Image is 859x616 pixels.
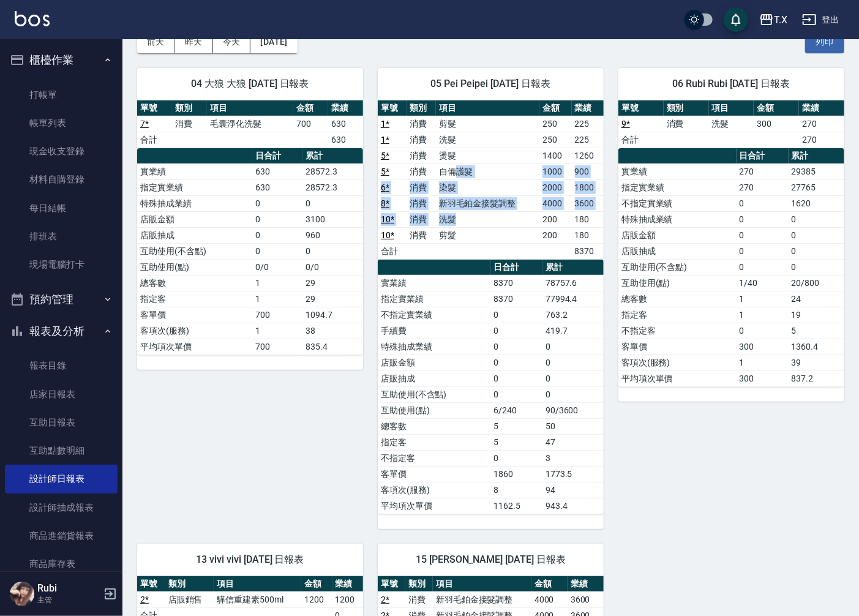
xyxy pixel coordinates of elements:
[618,179,737,195] td: 指定實業績
[572,116,604,132] td: 225
[774,12,787,28] div: T.X
[436,227,540,243] td: 剪髮
[378,323,491,339] td: 手續費
[542,355,604,370] td: 0
[436,132,540,148] td: 洗髮
[789,259,844,275] td: 0
[542,386,604,402] td: 0
[214,592,301,607] td: 驊信重建素500ml
[737,259,789,275] td: 0
[378,386,491,402] td: 互助使用(不含點)
[542,402,604,418] td: 90/3600
[542,323,604,339] td: 419.7
[789,243,844,259] td: 0
[207,116,293,132] td: 毛囊淨化洗髮
[789,163,844,179] td: 29385
[542,291,604,307] td: 77994.4
[572,100,604,116] th: 業績
[303,243,363,259] td: 0
[618,275,737,291] td: 互助使用(點)
[618,227,737,243] td: 店販金額
[539,148,571,163] td: 1400
[137,339,252,355] td: 平均項次單價
[491,260,542,276] th: 日合計
[378,434,491,450] td: 指定客
[378,307,491,323] td: 不指定實業績
[137,132,172,148] td: 合計
[252,339,303,355] td: 700
[539,227,571,243] td: 200
[433,576,531,592] th: 項目
[709,116,754,132] td: 洗髮
[378,275,491,291] td: 實業績
[303,307,363,323] td: 1094.7
[5,81,118,109] a: 打帳單
[378,355,491,370] td: 店販金額
[724,7,748,32] button: save
[252,195,303,211] td: 0
[539,163,571,179] td: 1000
[405,592,433,607] td: 消費
[407,211,435,227] td: 消費
[618,307,737,323] td: 指定客
[789,339,844,355] td: 1360.4
[214,576,301,592] th: 項目
[491,275,542,291] td: 8370
[407,179,435,195] td: 消費
[618,132,664,148] td: 合計
[15,11,50,26] img: Logo
[5,137,118,165] a: 現金收支登錄
[805,31,844,53] button: 列印
[618,355,737,370] td: 客項次(服務)
[172,100,207,116] th: 類別
[737,227,789,243] td: 0
[491,386,542,402] td: 0
[618,259,737,275] td: 互助使用(不含點)
[491,450,542,466] td: 0
[491,307,542,323] td: 0
[5,494,118,522] a: 設計師抽成報表
[392,78,589,90] span: 05 Pei Peipei [DATE] 日報表
[303,195,363,211] td: 0
[618,163,737,179] td: 實業績
[5,465,118,493] a: 設計師日報表
[378,466,491,482] td: 客單價
[303,148,363,164] th: 累計
[378,339,491,355] td: 特殊抽成業績
[378,260,604,514] table: a dense table
[5,109,118,137] a: 帳單列表
[436,195,540,211] td: 新羽毛鉑金接髮調整
[407,132,435,148] td: 消費
[152,78,348,90] span: 04 大狼 大狼 [DATE] 日報表
[378,482,491,498] td: 客項次(服務)
[252,307,303,323] td: 700
[301,576,332,592] th: 金額
[618,195,737,211] td: 不指定實業績
[797,9,844,31] button: 登出
[137,211,252,227] td: 店販金額
[789,148,844,164] th: 累計
[539,132,571,148] td: 250
[5,351,118,380] a: 報表目錄
[799,100,844,116] th: 業績
[491,466,542,482] td: 1860
[664,116,709,132] td: 消費
[754,100,799,116] th: 金額
[618,100,664,116] th: 單號
[572,243,604,259] td: 8370
[378,370,491,386] td: 店販抽成
[491,323,542,339] td: 0
[252,179,303,195] td: 630
[754,116,799,132] td: 300
[568,592,604,607] td: 3600
[172,116,207,132] td: 消費
[737,370,789,386] td: 300
[539,179,571,195] td: 2000
[789,275,844,291] td: 20/800
[491,498,542,514] td: 1162.5
[491,434,542,450] td: 5
[5,315,118,347] button: 報表及分析
[165,576,214,592] th: 類別
[542,307,604,323] td: 763.2
[737,307,789,323] td: 1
